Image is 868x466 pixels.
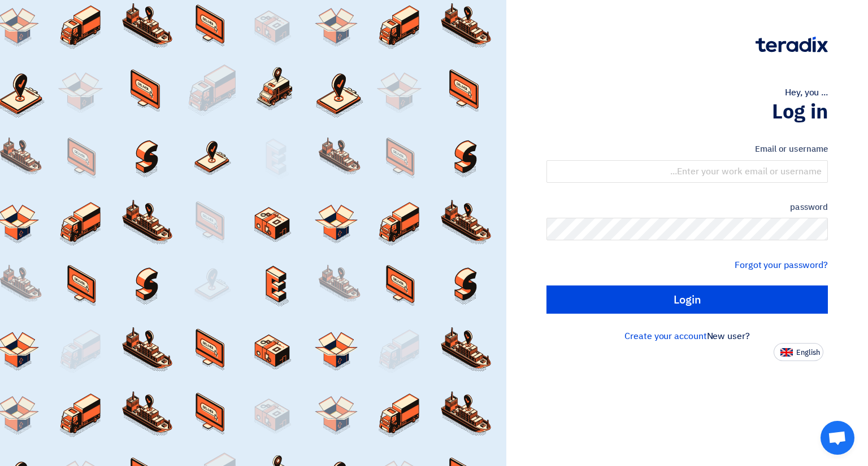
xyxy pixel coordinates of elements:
div: Open chat [821,421,854,455]
font: Email or username [755,143,828,155]
button: English [774,343,823,361]
font: Hey, you ... [785,86,828,99]
img: en-US.png [780,348,793,357]
font: Log in [772,96,828,127]
a: Create your account [624,329,706,343]
input: Enter your work email or username... [546,160,828,183]
input: Login [546,285,828,314]
a: Forgot your password? [735,258,828,272]
font: password [790,201,828,213]
font: English [796,347,820,358]
img: Teradix logo [756,37,828,52]
font: New user? [707,329,750,343]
